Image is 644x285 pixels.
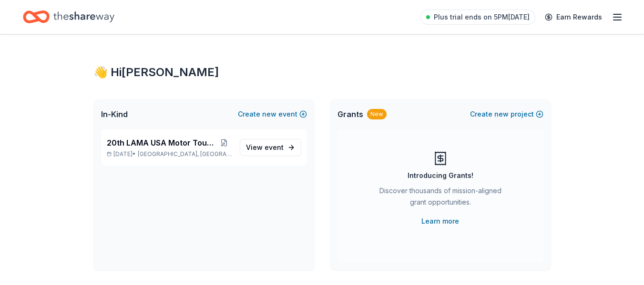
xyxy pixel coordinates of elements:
[539,9,608,26] a: Earn Rewards
[420,10,535,25] a: Plus trial ends on 5PM[DATE]
[240,139,301,156] a: View event
[107,137,216,148] span: 20th LAMA USA Motor Touring Rally
[107,150,232,158] p: [DATE] •
[408,170,473,181] div: Introducing Grants!
[238,108,307,120] button: Createnewevent
[265,143,284,151] span: event
[376,185,505,212] div: Discover thousands of mission-aligned grant opportunities.
[246,142,284,153] span: View
[262,108,276,120] span: new
[367,109,387,119] div: New
[23,6,114,28] a: Home
[434,11,530,23] span: Plus trial ends on 5PM[DATE]
[101,108,128,120] span: In-Kind
[470,108,543,120] button: Createnewproject
[421,216,459,227] a: Learn more
[337,108,363,120] span: Grants
[93,65,551,80] div: 👋 Hi [PERSON_NAME]
[138,150,232,158] span: [GEOGRAPHIC_DATA], [GEOGRAPHIC_DATA]
[494,108,509,120] span: new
